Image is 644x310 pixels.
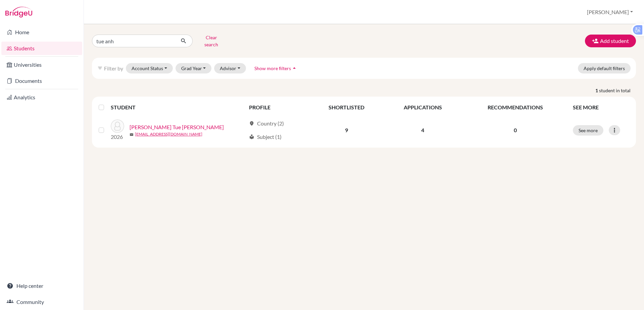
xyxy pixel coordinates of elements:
p: 0 [466,126,565,134]
p: 2026 [111,133,124,141]
button: Add student [585,35,636,47]
th: STUDENT [111,99,245,115]
th: SHORTLISTED [309,99,384,115]
span: student in total [599,87,636,94]
a: Analytics [1,91,82,104]
span: mail [130,133,134,137]
td: 9 [309,115,384,145]
i: arrow_drop_up [291,65,298,71]
td: 4 [384,115,462,145]
a: Home [1,25,82,39]
i: filter_list [97,65,103,71]
span: Show more filters [254,65,291,71]
a: Documents [1,74,82,88]
button: Account Status [126,63,173,73]
span: Filter by [104,65,123,71]
th: PROFILE [245,99,309,115]
a: Help center [1,279,82,293]
span: location_on [249,121,254,126]
img: Bridge-U [5,7,32,17]
span: local_library [249,134,254,140]
th: SEE MORE [569,99,633,115]
a: [PERSON_NAME] Tue [PERSON_NAME] [130,123,224,131]
button: Advisor [214,63,246,73]
a: [EMAIL_ADDRESS][DOMAIN_NAME] [135,131,202,137]
strong: 1 [595,87,599,94]
a: Students [1,42,82,55]
a: Universities [1,58,82,71]
div: Country (2) [249,119,284,127]
button: Apply default filters [578,63,631,73]
input: Find student by name... [92,35,175,47]
a: Community [1,295,82,309]
button: Grad Year [176,63,212,73]
div: Subject (1) [249,133,282,141]
button: See more [573,125,603,136]
img: Nguyen, Hoang Tue Anh [111,119,124,133]
th: APPLICATIONS [384,99,462,115]
button: Show more filtersarrow_drop_up [249,63,303,73]
button: Clear search [193,32,230,50]
button: [PERSON_NAME] [584,6,636,18]
th: RECOMMENDATIONS [462,99,569,115]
